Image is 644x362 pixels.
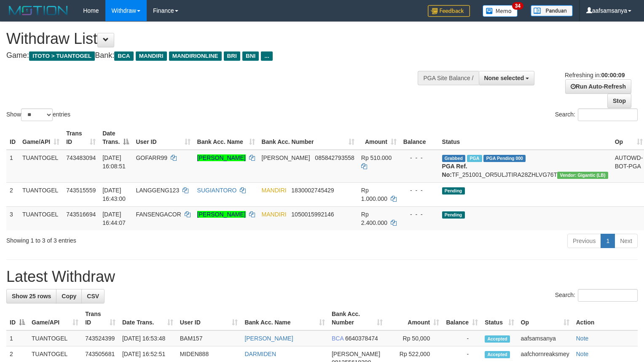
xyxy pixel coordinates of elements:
[177,330,241,346] td: BAM157
[197,187,237,194] a: SUGIANTORO
[400,126,439,150] th: Balance
[66,187,96,194] span: 743515559
[403,186,435,195] div: - - -
[262,187,287,194] span: MANDIRI
[358,126,400,150] th: Amount: activate to sort column ascending
[315,154,354,161] span: Copy 085842793558 to clipboard
[555,108,638,121] label: Search:
[242,51,259,61] span: BNI
[418,71,478,85] div: PGA Site Balance /
[485,351,510,358] span: Accepted
[244,335,293,342] a: [PERSON_NAME]
[601,72,625,78] strong: 00:00:09
[442,187,465,195] span: Pending
[6,233,262,245] div: Showing 1 to 3 of 3 entries
[136,51,167,61] span: MANDIRI
[576,351,589,357] a: Note
[6,268,638,285] h1: Latest Withdraw
[614,234,638,248] a: Next
[386,306,443,330] th: Amount: activate to sort column ascending
[573,306,638,330] th: Action
[6,108,70,121] label: Show entries
[62,293,76,300] span: Copy
[484,75,524,81] span: None selected
[518,330,573,346] td: aafsamsanya
[481,306,517,330] th: Status: activate to sort column ascending
[291,187,334,194] span: Copy 1830002745429 to clipboard
[102,211,126,226] span: [DATE] 16:44:07
[6,51,421,60] h4: Game: Bank:
[119,330,177,346] td: [DATE] 16:53:48
[82,330,119,346] td: 743524399
[119,306,177,330] th: Date Trans.: activate to sort column ascending
[555,289,638,302] label: Search:
[136,187,179,194] span: LANGGENG123
[177,306,241,330] th: User ID: activate to sort column ascending
[241,306,328,330] th: Bank Acc. Name: activate to sort column ascending
[403,154,435,162] div: - - -
[6,206,19,230] td: 3
[197,154,246,161] a: [PERSON_NAME]
[19,150,63,183] td: TUANTOGEL
[442,163,467,178] b: PGA Ref. No:
[99,126,132,150] th: Date Trans.: activate to sort column descending
[6,30,421,47] h1: Withdraw List
[531,5,573,16] img: panduan.png
[56,289,82,303] a: Copy
[443,330,481,346] td: -
[607,94,631,108] a: Stop
[428,5,470,17] img: Feedback.jpg
[19,182,63,206] td: TUANTOGEL
[261,51,272,61] span: ...
[102,154,126,170] span: [DATE] 16:08:51
[485,335,510,343] span: Accepted
[262,211,287,218] span: MANDIRI
[578,108,638,121] input: Search:
[224,51,240,61] span: BRI
[12,293,51,300] span: Show 25 rows
[567,234,601,248] a: Previous
[439,126,612,150] th: Status
[102,187,126,202] span: [DATE] 16:43:00
[197,211,246,218] a: [PERSON_NAME]
[66,154,96,161] span: 743483094
[361,187,387,202] span: Rp 1.000.000
[512,2,523,10] span: 34
[6,330,28,346] td: 1
[576,335,589,342] a: Note
[565,72,625,78] span: Refreshing in:
[557,172,608,179] span: Vendor URL: https://dashboard.q2checkout.com/secure
[6,289,56,303] a: Show 25 rows
[194,126,258,150] th: Bank Acc. Name: activate to sort column ascending
[6,4,70,17] img: MOTION_logo.png
[136,154,167,161] span: GOFARR99
[518,306,573,330] th: Op: activate to sort column ascending
[6,306,28,330] th: ID: activate to sort column descending
[258,126,358,150] th: Bank Acc. Number: activate to sort column ascending
[136,211,181,218] span: FANSENGACOR
[29,51,95,61] span: ITOTO > TUANTOGEL
[361,211,387,226] span: Rp 2.400.000
[361,154,392,161] span: Rp 510.000
[28,306,82,330] th: Game/API: activate to sort column ascending
[403,210,435,219] div: - - -
[345,335,378,342] span: Copy 6640378474 to clipboard
[21,108,53,121] select: Showentries
[443,306,481,330] th: Balance: activate to sort column ascending
[169,51,222,61] span: MANDIRIONLINE
[19,206,63,230] td: TUANTOGEL
[82,306,119,330] th: Trans ID: activate to sort column ascending
[6,182,19,206] td: 2
[262,154,310,161] span: [PERSON_NAME]
[19,126,63,150] th: Game/API: activate to sort column ascending
[479,71,535,85] button: None selected
[6,126,19,150] th: ID
[66,211,96,218] span: 743516694
[132,126,193,150] th: User ID: activate to sort column ascending
[386,330,443,346] td: Rp 50,000
[114,51,133,61] span: BCA
[328,306,386,330] th: Bank Acc. Number: activate to sort column ascending
[87,293,99,300] span: CSV
[467,155,482,162] span: Marked by aafyoumonoriya
[601,234,615,248] a: 1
